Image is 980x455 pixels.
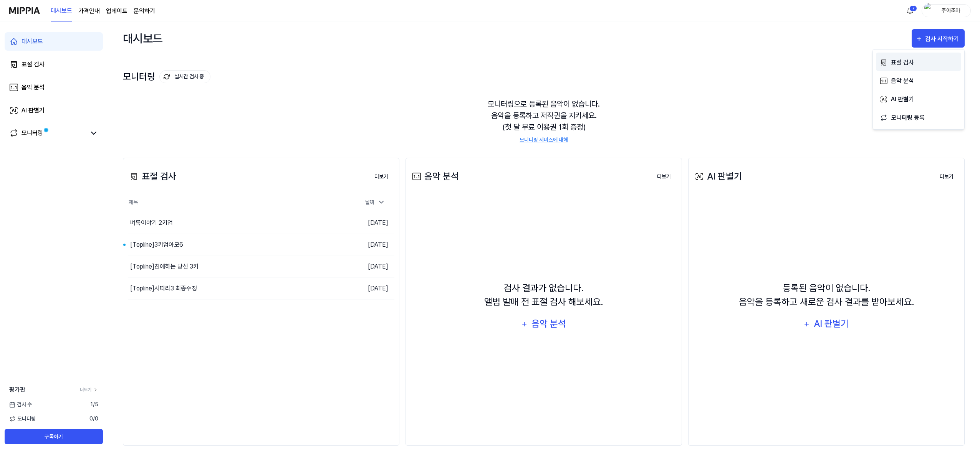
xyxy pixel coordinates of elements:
[876,53,961,71] button: 표절 검사
[906,6,915,15] img: 알림
[5,78,103,97] a: 음악 분석
[891,94,958,104] div: AI 판별기
[328,277,395,299] td: [DATE]
[22,106,45,115] div: AI 판별기
[891,113,958,123] div: 모니터링 등록
[22,129,43,138] div: 모니터링
[876,108,961,126] button: 모니터링 등록
[520,136,568,144] a: 모니터링 서비스에 대해
[123,29,163,48] div: 대시보드
[89,415,98,423] span: 0 / 0
[5,32,103,51] a: 대시보드
[876,71,961,89] button: 음악 분석
[164,74,170,80] img: monitoring Icon
[530,317,567,331] div: 음악 분석
[22,37,43,46] div: 대시보드
[484,281,603,309] div: 검사 결과가 없습니다. 앨범 발매 전 표절 검사 해보세요.
[5,55,103,74] a: 표절 검사
[368,168,394,185] a: 더보기
[651,168,677,185] a: 더보기
[876,89,961,108] button: AI 판별기
[5,101,103,120] a: AI 판별기
[328,234,395,256] td: [DATE]
[159,70,210,83] button: 실시간 검사 중
[123,89,965,153] div: 모니터링으로 등록된 음악이 없습니다. 음악을 등록하고 저작권을 지키세요. (첫 달 무료 이용권 1회 증정)
[798,315,854,333] button: AI 판별기
[130,240,183,249] div: [Topline] 3키업아모6
[106,7,127,16] a: 업데이트
[22,83,45,92] div: 음악 분석
[516,315,571,333] button: 음악 분석
[9,415,36,423] span: 모니터링
[123,70,210,83] div: 모니터링
[130,218,173,227] div: 벼룩이야기 2키업
[51,0,72,21] a: 대시보드
[9,385,25,394] span: 평가판
[368,169,394,185] button: 더보기
[813,317,850,331] div: AI 판별기
[9,401,32,409] span: 검사 수
[22,60,45,69] div: 표절 검사
[904,5,916,17] button: 알림7
[130,262,199,271] div: [Topline] 친애하는 당신 3키
[739,281,914,309] div: 등록된 음악이 없습니다. 음악을 등록하고 새로운 검사 결과를 받아보세요.
[362,196,388,209] div: 날짜
[134,7,155,16] a: 문의하기
[328,256,395,277] td: [DATE]
[130,284,197,293] div: [Topline] 시따리3 최종수정
[934,168,960,185] a: 더보기
[891,76,958,86] div: 음악 분석
[328,212,395,234] td: [DATE]
[5,429,103,444] button: 구독하기
[78,7,100,16] a: 가격안내
[411,170,459,183] div: 음악 분석
[80,386,98,393] a: 더보기
[693,170,742,183] div: AI 판별기
[922,4,971,17] button: profile주아조아
[925,34,961,44] div: 검사 시작하기
[912,29,965,48] button: 검사 시작하기
[934,169,960,185] button: 더보기
[9,129,86,138] a: 모니터링
[90,401,98,409] span: 1 / 5
[128,193,328,212] th: 제목
[128,170,176,183] div: 표절 검사
[651,169,677,185] button: 더보기
[909,5,917,12] div: 7
[924,3,934,18] img: profile
[936,6,966,15] div: 주아조아
[891,58,958,68] div: 표절 검사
